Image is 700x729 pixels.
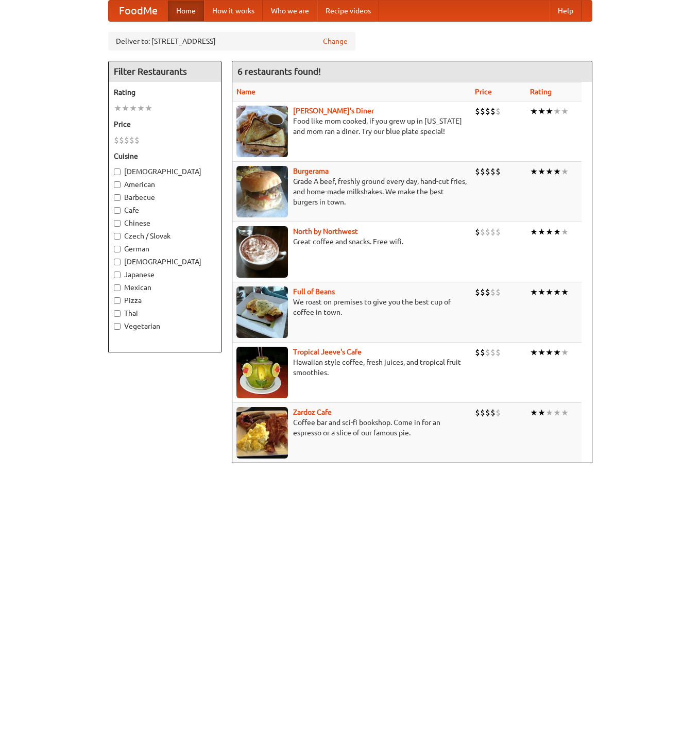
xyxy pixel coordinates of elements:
[114,103,122,114] li: ★
[114,308,216,318] label: Thai
[553,347,561,358] li: ★
[480,347,485,358] li: $
[530,106,538,117] li: ★
[480,407,485,418] li: $
[545,226,553,238] li: ★
[293,408,332,416] a: Zardoz Cafe
[114,166,216,177] label: [DEMOGRAPHIC_DATA]
[114,282,216,293] label: Mexican
[114,207,121,214] input: Cafe
[323,36,348,46] a: Change
[485,166,490,177] li: $
[108,32,355,50] div: Deliver to: [STREET_ADDRESS]
[530,88,552,96] a: Rating
[490,106,496,117] li: $
[496,347,501,358] li: $
[114,205,216,215] label: Cafe
[553,286,561,298] li: ★
[538,407,545,418] li: ★
[236,176,467,207] p: Grade A beef, freshly ground every day, hand-cut fries, and home-made milkshakes. We make the bes...
[553,166,561,177] li: ★
[485,347,490,358] li: $
[530,347,538,358] li: ★
[114,246,121,252] input: German
[293,287,335,296] a: Full of Beans
[293,348,362,356] b: Tropical Jeeve's Cafe
[496,407,501,418] li: $
[236,297,467,317] p: We roast on premises to give you the best cup of coffee in town.
[475,106,480,117] li: $
[496,226,501,238] li: $
[545,166,553,177] li: ★
[114,168,121,175] input: [DEMOGRAPHIC_DATA]
[145,103,152,114] li: ★
[236,166,288,217] img: burgerama.jpg
[485,106,490,117] li: $
[114,119,216,129] h5: Price
[124,134,129,146] li: $
[114,233,121,240] input: Czech / Slovak
[561,347,569,358] li: ★
[293,107,374,115] b: [PERSON_NAME]'s Diner
[530,166,538,177] li: ★
[114,297,121,304] input: Pizza
[553,407,561,418] li: ★
[236,226,288,278] img: north.jpg
[485,226,490,238] li: $
[114,218,216,228] label: Chinese
[293,227,358,235] a: North by Northwest
[480,286,485,298] li: $
[114,272,121,278] input: Japanese
[490,347,496,358] li: $
[480,226,485,238] li: $
[114,269,216,280] label: Japanese
[485,286,490,298] li: $
[480,106,485,117] li: $
[545,286,553,298] li: ★
[236,407,288,459] img: zardoz.jpg
[236,106,288,157] img: sallys.jpg
[119,134,124,146] li: $
[168,1,204,21] a: Home
[114,284,121,291] input: Mexican
[561,106,569,117] li: ★
[538,166,545,177] li: ★
[114,87,216,97] h5: Rating
[496,286,501,298] li: $
[553,226,561,238] li: ★
[490,407,496,418] li: $
[114,134,119,146] li: $
[293,167,329,175] a: Burgerama
[114,257,216,267] label: [DEMOGRAPHIC_DATA]
[545,347,553,358] li: ★
[550,1,582,21] a: Help
[475,88,492,96] a: Price
[114,181,121,188] input: American
[538,226,545,238] li: ★
[475,166,480,177] li: $
[137,103,145,114] li: ★
[122,103,129,114] li: ★
[114,231,216,241] label: Czech / Slovak
[496,106,501,117] li: $
[114,259,121,265] input: [DEMOGRAPHIC_DATA]
[109,61,221,82] h4: Filter Restaurants
[553,106,561,117] li: ★
[480,166,485,177] li: $
[129,134,134,146] li: $
[114,220,121,227] input: Chinese
[114,194,121,201] input: Barbecue
[561,166,569,177] li: ★
[538,106,545,117] li: ★
[485,407,490,418] li: $
[545,407,553,418] li: ★
[561,407,569,418] li: ★
[114,310,121,317] input: Thai
[236,357,467,378] p: Hawaiian style coffee, fresh juices, and tropical fruit smoothies.
[134,134,140,146] li: $
[475,347,480,358] li: $
[114,295,216,306] label: Pizza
